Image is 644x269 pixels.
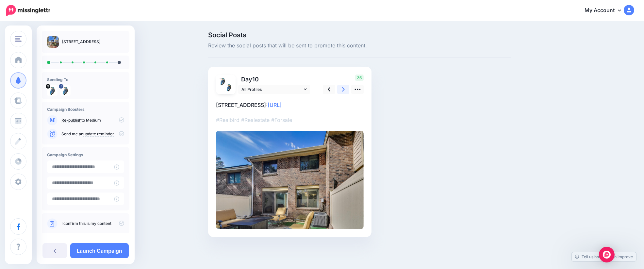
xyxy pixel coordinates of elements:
[47,107,124,112] h4: Campaign Boosters
[578,3,634,19] a: My Account
[83,131,114,137] a: update reminder
[61,117,124,123] p: to Medium
[268,102,282,108] a: [URL]
[61,221,111,226] a: I confirm this is my content
[208,32,511,38] span: Social Posts
[6,5,50,16] img: Missinglettr
[252,76,259,83] span: 10
[208,42,511,50] span: Review the social posts that will be sent to promote this content.
[47,36,59,48] img: 80c07acab57ee6ccf1fa8ca3037c41da_thumb.jpg
[61,118,81,123] a: Re-publish
[572,252,636,261] a: Tell us how we can improve
[61,131,124,137] p: Send me an
[47,152,124,157] h4: Campaign Settings
[60,85,71,96] img: 300820222_494016196060724_5951680000037288111_n-bsa135225.png
[218,76,227,86] img: FB0w4p23-8901.png
[355,75,364,81] span: 36
[216,131,364,229] img: 2549547f9d2a4633f9c0f5e21e05213a.jpg
[241,86,302,93] span: All Profiles
[238,75,311,84] p: Day
[15,36,22,42] img: menu.png
[599,247,615,262] div: Open Intercom Messenger
[216,101,364,109] p: [STREET_ADDRESS]:
[216,116,364,124] p: #Realbird #Realestate #Forsale
[47,85,58,96] img: FB0w4p23-8901.png
[47,77,124,82] h4: Sending To
[238,85,310,94] a: All Profiles
[62,39,100,45] p: [STREET_ADDRESS]
[224,83,234,92] img: 300820222_494016196060724_5951680000037288111_n-bsa135225.png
